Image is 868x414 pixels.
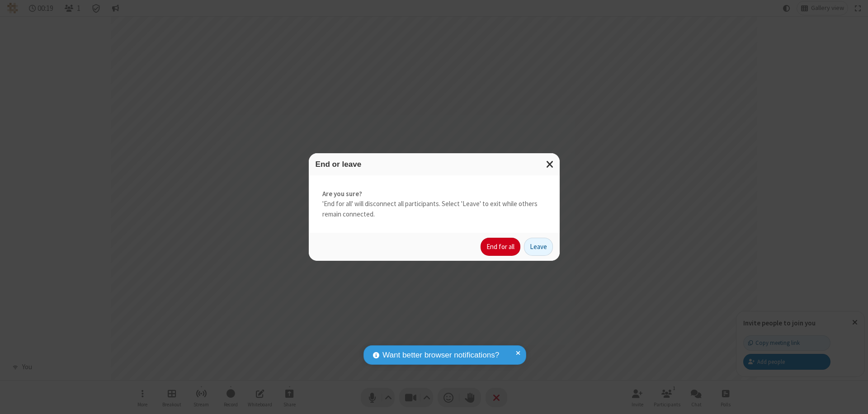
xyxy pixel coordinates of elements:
button: Close modal [541,153,560,175]
button: End for all [481,238,520,256]
div: 'End for all' will disconnect all participants. Select 'Leave' to exit while others remain connec... [309,175,560,233]
button: Leave [524,238,553,256]
h3: End or leave [316,160,553,169]
strong: Are you sure? [322,189,546,199]
span: Want better browser notifications? [382,349,499,361]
